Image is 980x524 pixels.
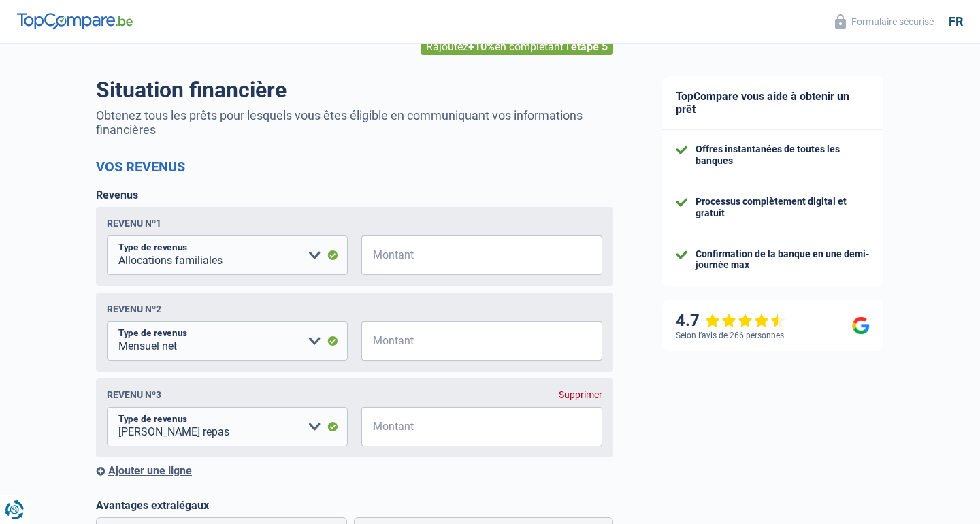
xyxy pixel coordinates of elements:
[96,77,613,103] h1: Situation financière
[559,389,602,400] div: Supprimer
[827,10,942,33] button: Formulaire sécurisé
[107,304,161,314] div: Revenu nº2
[96,499,613,512] label: Avantages extralégaux
[107,389,161,400] div: Revenu nº3
[96,159,613,175] h2: Vos revenus
[468,40,495,53] span: +10%
[676,331,784,340] div: Selon l’avis de 266 personnes
[571,40,608,53] span: étape 5
[107,218,161,229] div: Revenu nº1
[3,454,4,455] img: Advertisement
[361,235,378,275] span: €
[696,144,870,167] div: Offres instantanées de toutes les banques
[361,407,378,446] span: €
[421,39,613,55] div: Rajoutez en complétant l'
[662,76,883,130] div: TopCompare vous aide à obtenir un prêt
[96,464,613,477] div: Ajouter une ligne
[949,14,963,29] div: fr
[17,13,133,29] img: TopCompare Logo
[96,189,138,201] label: Revenus
[361,321,378,361] span: €
[676,311,785,331] div: 4.7
[696,196,870,219] div: Processus complètement digital et gratuit
[696,248,870,272] div: Confirmation de la banque en une demi-journée max
[96,108,613,137] p: Obtenez tous les prêts pour lesquels vous êtes éligible en communiquant vos informations financières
